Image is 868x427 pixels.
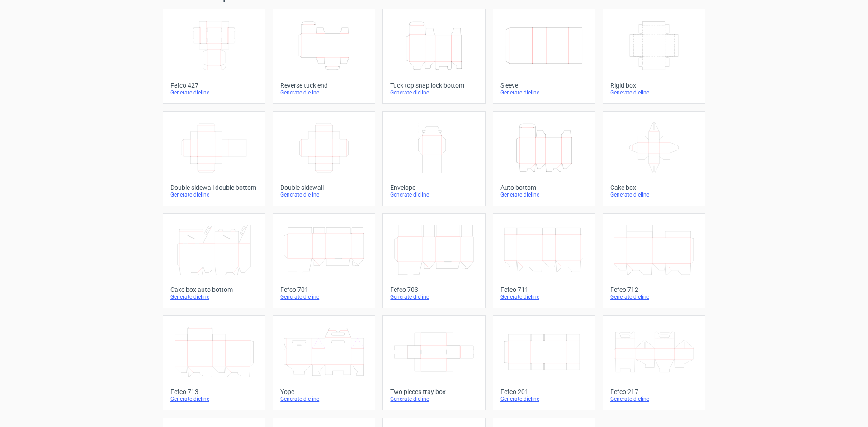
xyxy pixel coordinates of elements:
[610,286,698,293] div: Fefco 712
[603,213,705,308] a: Fefco 712Generate dieline
[382,213,485,308] a: Fefco 703Generate dieline
[390,82,477,89] div: Tuck top snap lock bottom
[163,9,265,104] a: Fefco 427Generate dieline
[280,286,368,293] div: Fefco 701
[390,293,477,300] div: Generate dieline
[273,9,375,104] a: Reverse tuck endGenerate dieline
[500,82,588,89] div: Sleeve
[280,388,368,395] div: Yope
[610,388,698,395] div: Fefco 217
[500,184,588,191] div: Auto bottom
[610,191,698,198] div: Generate dieline
[280,89,368,96] div: Generate dieline
[610,89,698,96] div: Generate dieline
[493,315,595,410] a: Fefco 201Generate dieline
[500,388,588,395] div: Fefco 201
[493,213,595,308] a: Fefco 711Generate dieline
[390,286,477,293] div: Fefco 703
[170,293,258,300] div: Generate dieline
[163,315,265,410] a: Fefco 713Generate dieline
[493,111,595,206] a: Auto bottomGenerate dieline
[163,111,265,206] a: Double sidewall double bottomGenerate dieline
[273,111,375,206] a: Double sidewallGenerate dieline
[390,184,477,191] div: Envelope
[382,111,485,206] a: EnvelopeGenerate dieline
[610,395,698,403] div: Generate dieline
[280,184,368,191] div: Double sidewall
[382,9,485,104] a: Tuck top snap lock bottomGenerate dieline
[390,395,477,403] div: Generate dieline
[500,293,588,300] div: Generate dieline
[170,191,258,198] div: Generate dieline
[603,111,705,206] a: Cake boxGenerate dieline
[280,191,368,198] div: Generate dieline
[170,82,258,89] div: Fefco 427
[610,293,698,300] div: Generate dieline
[500,395,588,403] div: Generate dieline
[500,286,588,293] div: Fefco 711
[603,315,705,410] a: Fefco 217Generate dieline
[382,315,485,410] a: Two pieces tray boxGenerate dieline
[610,184,698,191] div: Cake box
[390,388,477,395] div: Two pieces tray box
[390,191,477,198] div: Generate dieline
[603,9,705,104] a: Rigid boxGenerate dieline
[170,286,258,293] div: Cake box auto bottom
[170,388,258,395] div: Fefco 713
[280,82,368,89] div: Reverse tuck end
[170,184,258,191] div: Double sidewall double bottom
[500,89,588,96] div: Generate dieline
[280,293,368,300] div: Generate dieline
[493,9,595,104] a: SleeveGenerate dieline
[500,191,588,198] div: Generate dieline
[610,82,698,89] div: Rigid box
[390,89,477,96] div: Generate dieline
[273,315,375,410] a: YopeGenerate dieline
[170,395,258,403] div: Generate dieline
[163,213,265,308] a: Cake box auto bottomGenerate dieline
[280,395,368,403] div: Generate dieline
[170,89,258,96] div: Generate dieline
[273,213,375,308] a: Fefco 701Generate dieline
